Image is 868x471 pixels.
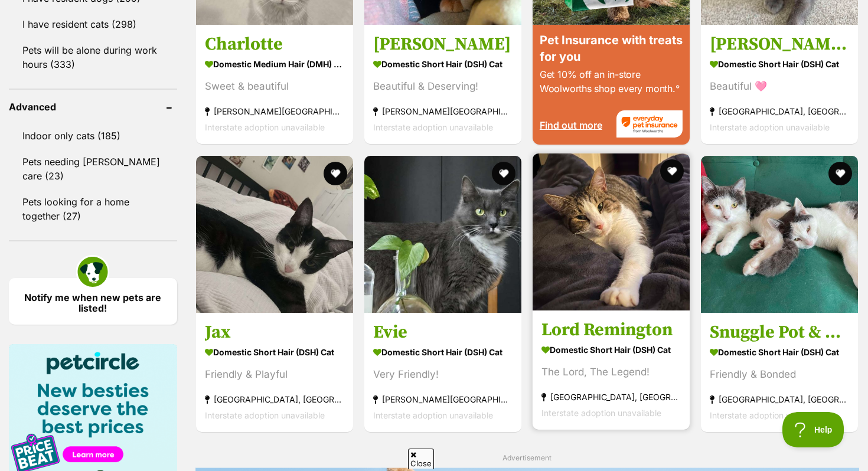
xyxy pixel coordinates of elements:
div: Beautiful & Deserving! [373,79,513,95]
div: Sweet & beautiful [205,79,344,95]
div: Friendly & Bonded [710,367,849,382]
a: Pets will be alone during work hours (333) [9,38,177,77]
a: [PERSON_NAME] Domestic Short Hair (DSH) Cat Beautiful & Deserving! [PERSON_NAME][GEOGRAPHIC_DATA]... [364,25,521,145]
img: Snuggle Pot & Cuddle Pie - Domestic Short Hair (DSH) Cat [701,156,858,313]
strong: Domestic Short Hair (DSH) Cat [541,341,681,358]
span: Interstate adoption unavailable [205,410,325,420]
div: The Lord, The Legend! [541,364,681,380]
h3: Lord Remington [541,319,681,341]
a: [PERSON_NAME] 🩷 Domestic Short Hair (DSH) Cat Beautiful 🩷 [GEOGRAPHIC_DATA], [GEOGRAPHIC_DATA] In... [701,25,858,145]
img: Evie - Domestic Short Hair (DSH) Cat [364,156,521,313]
strong: Domestic Short Hair (DSH) Cat [373,344,513,361]
button: favourite [492,162,515,185]
h3: Charlotte [205,34,344,56]
a: Charlotte Domestic Medium Hair (DMH) Cat Sweet & beautiful [PERSON_NAME][GEOGRAPHIC_DATA] Interst... [196,25,353,145]
a: Evie Domestic Short Hair (DSH) Cat Very Friendly! [PERSON_NAME][GEOGRAPHIC_DATA] Interstate adopt... [364,312,521,432]
span: Advertisement [502,453,552,462]
div: Very Friendly! [373,367,513,382]
span: Close [408,449,434,469]
strong: [GEOGRAPHIC_DATA], [GEOGRAPHIC_DATA] [710,104,849,120]
a: I have resident cats (298) [9,12,177,37]
strong: [PERSON_NAME][GEOGRAPHIC_DATA] [205,104,344,120]
h3: Evie [373,321,513,344]
a: Pets needing [PERSON_NAME] care (23) [9,149,177,188]
strong: Domestic Medium Hair (DMH) Cat [205,56,344,73]
span: Interstate adoption unavailable [541,408,661,418]
span: Interstate adoption unavailable [710,123,830,133]
h3: Jax [205,321,344,344]
span: Interstate adoption unavailable [373,123,493,133]
strong: Domestic Short Hair (DSH) Cat [373,56,513,73]
a: Lord Remington Domestic Short Hair (DSH) Cat The Lord, The Legend! [GEOGRAPHIC_DATA], [GEOGRAPHIC... [533,310,690,430]
strong: [GEOGRAPHIC_DATA], [GEOGRAPHIC_DATA] [541,389,681,405]
span: Interstate adoption unavailable [710,410,830,420]
strong: [GEOGRAPHIC_DATA], [GEOGRAPHIC_DATA] [205,391,344,407]
a: Indoor only cats (185) [9,123,177,148]
a: Snuggle Pot & Cuddle Pie Domestic Short Hair (DSH) Cat Friendly & Bonded [GEOGRAPHIC_DATA], [GEOG... [701,312,858,432]
h3: [PERSON_NAME] 🩷 [710,34,849,56]
a: Notify me when new pets are listed! [9,278,177,325]
img: Jax - Domestic Short Hair (DSH) Cat [196,156,353,313]
header: Advanced [9,102,177,112]
button: favourite [828,162,852,185]
strong: Domestic Short Hair (DSH) Cat [205,344,344,361]
strong: Domestic Short Hair (DSH) Cat [710,344,849,361]
strong: [PERSON_NAME][GEOGRAPHIC_DATA] [373,391,513,407]
a: Jax Domestic Short Hair (DSH) Cat Friendly & Playful [GEOGRAPHIC_DATA], [GEOGRAPHIC_DATA] Interst... [196,312,353,432]
iframe: Help Scout Beacon - Open [782,412,844,447]
img: Lord Remington - Domestic Short Hair (DSH) Cat [533,153,690,310]
span: Interstate adoption unavailable [205,123,325,133]
button: favourite [324,162,347,185]
h3: Snuggle Pot & Cuddle Pie [710,321,849,344]
a: Pets looking for a home together (27) [9,189,177,228]
div: Beautiful 🩷 [710,79,849,95]
div: Friendly & Playful [205,367,344,382]
button: favourite [660,159,684,183]
strong: [PERSON_NAME][GEOGRAPHIC_DATA] [373,104,513,120]
span: Interstate adoption unavailable [373,410,493,420]
strong: [GEOGRAPHIC_DATA], [GEOGRAPHIC_DATA] [710,391,849,407]
strong: Domestic Short Hair (DSH) Cat [710,56,849,73]
h3: [PERSON_NAME] [373,34,513,56]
